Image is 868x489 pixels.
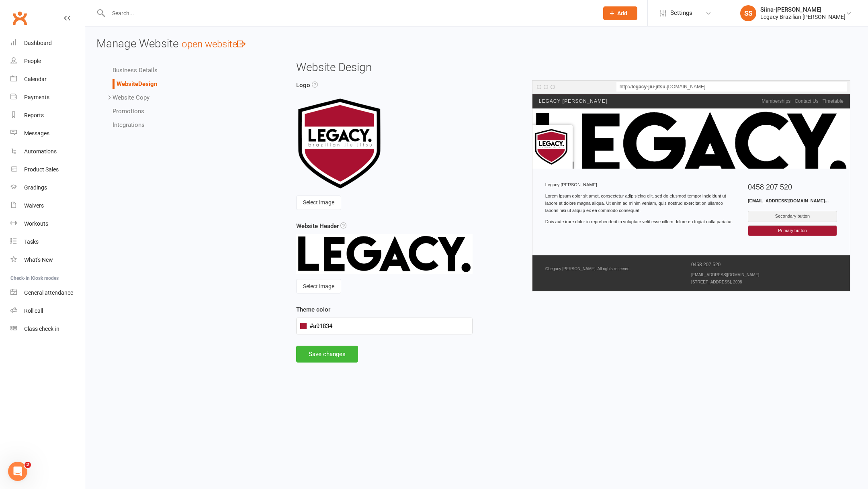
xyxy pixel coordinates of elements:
[794,98,818,104] a: Contact Us
[24,184,47,191] div: Gradings
[10,34,85,52] a: Dashboard
[96,38,857,50] h3: Manage Website
[748,211,837,222] div: Secondary button
[632,84,667,90] strong: legacy-jiu-jitsu .
[106,8,593,19] input: Search...
[24,166,59,173] div: Product Sales
[24,202,44,209] div: Waivers
[10,233,85,251] a: Tasks
[113,108,144,115] a: Promotions
[762,98,790,104] a: Memberships
[10,302,85,320] a: Roll call
[10,70,85,88] a: Calendar
[10,215,85,233] a: Workouts
[24,289,73,296] div: General attendance
[740,5,756,21] div: SS
[10,106,85,124] a: Reports
[10,143,85,161] a: Automations
[539,98,608,105] span: Legacy [PERSON_NAME]
[8,462,27,481] iframe: Intercom live chat
[24,148,57,155] div: Automations
[823,98,843,104] a: Timetable
[24,94,49,100] div: Payments
[117,80,138,88] span: Website
[760,13,845,20] div: Legacy Brazilian [PERSON_NAME]
[748,225,837,236] div: Primary button
[182,39,246,50] a: open website
[296,221,339,231] label: Website Header
[545,266,691,272] p: © Legacy [PERSON_NAME] . All rights reserved.
[10,124,85,143] a: Messages
[113,67,158,74] a: Business Details
[748,181,837,193] h5: 0458 207 520
[296,305,330,314] label: Theme color
[24,238,39,245] div: Tasks
[670,4,692,22] span: Settings
[691,272,837,278] p: [EMAIL_ADDRESS][DOMAIN_NAME]
[25,462,31,468] span: 2
[24,308,43,314] div: Roll call
[748,198,829,203] strong: [EMAIL_ADDRESS][DOMAIN_NAME]...
[10,179,85,197] a: Gradings
[10,320,85,338] a: Class kiosk mode
[545,193,736,214] p: Lorem ipsum dolor sit amet, consectetur adipisicing elit, sed do eiusmod tempor incididunt ut lab...
[616,82,847,92] div: http:// [DOMAIN_NAME]
[10,52,85,70] a: People
[24,130,49,137] div: Messages
[603,6,637,20] button: Add
[24,40,52,46] div: Dashboard
[24,112,44,118] div: Reports
[10,284,85,302] a: General attendance kiosk mode
[10,8,30,28] a: Clubworx
[296,279,341,293] button: Select image
[691,262,837,267] h5: 0458 207 520
[24,326,59,332] div: Class check-in
[617,10,627,16] span: Add
[113,94,149,101] a: Website Copy
[24,220,48,227] div: Workouts
[10,88,85,106] a: Payments
[691,280,837,285] div: [STREET_ADDRESS], 2008
[24,76,47,82] div: Calendar
[10,251,85,269] a: What's New
[24,58,41,64] div: People
[117,80,157,88] a: WebsiteDesign
[296,196,341,210] button: Select image
[296,61,851,74] h3: Website Design
[10,161,85,179] a: Product Sales
[113,121,145,128] a: Integrations
[296,234,473,274] img: header.png
[545,218,736,226] p: Duis aute irure dolor in reprehenderit in voluptate velit esse cillum dolore eu fugiat nulla pari...
[296,318,473,334] input: #888
[545,181,736,189] div: Legacy [PERSON_NAME]
[10,197,85,215] a: Waivers
[24,257,53,263] div: What's New
[534,127,571,167] img: thumb_logo.png
[296,80,310,90] label: Logo
[296,93,390,194] img: thumb_logo.png
[296,346,358,363] button: Save changes
[760,6,845,13] div: Siina-[PERSON_NAME]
